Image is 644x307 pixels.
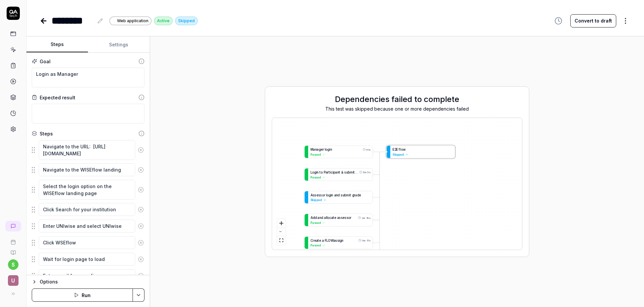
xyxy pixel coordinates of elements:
[341,170,343,174] span: &
[346,216,348,220] span: s
[310,170,312,174] span: L
[357,193,359,197] span: d
[32,203,144,217] div: Suggestions
[319,216,321,220] span: n
[349,193,350,197] span: i
[321,170,323,174] span: o
[329,170,330,174] span: t
[334,238,335,242] span: a
[333,216,334,220] span: t
[40,94,75,101] div: Expected result
[314,193,316,197] span: s
[324,170,326,174] span: P
[40,130,53,137] div: Steps
[348,216,350,220] span: o
[337,216,339,220] span: a
[550,14,566,27] button: View version history
[315,216,317,220] span: d
[32,278,144,286] button: Options
[327,216,329,220] span: o
[316,193,318,197] span: e
[32,179,144,200] div: Suggestions
[352,193,354,197] span: g
[8,259,19,270] span: s
[346,170,347,174] span: u
[327,170,329,174] span: r
[330,238,333,242] span: W
[304,236,373,249] div: CreateaFLOWassign3m 17sPassed
[355,193,357,197] span: a
[322,238,323,242] span: a
[324,193,325,197] span: r
[8,275,19,286] span: U
[341,216,342,220] span: s
[304,191,373,204] div: AssessorloginandsubmitgradeSkipped
[314,170,316,174] span: g
[304,145,373,158] a: Managerlogin51sPassed
[334,216,336,220] span: e
[342,193,344,197] span: u
[350,170,353,174] span: m
[310,193,312,197] span: A
[310,148,313,151] span: M
[317,170,318,174] span: n
[32,163,144,177] div: Suggestions
[277,236,286,245] button: fit view
[3,234,23,245] a: Book a call with us
[313,148,315,151] span: a
[333,170,335,174] span: p
[3,245,23,255] a: Documentation
[327,193,329,197] span: o
[340,238,342,242] span: g
[26,37,88,53] button: Steps
[331,216,333,220] span: a
[359,193,361,197] span: e
[344,216,346,220] span: s
[313,238,314,242] span: r
[316,238,317,242] span: a
[316,170,317,174] span: i
[315,148,317,151] span: n
[109,16,151,25] a: Web application
[277,219,286,228] button: zoom in
[326,170,327,174] span: a
[338,193,340,197] span: d
[336,193,338,197] span: n
[32,219,144,233] div: Suggestions
[362,216,371,220] time: 2m 19s
[277,219,286,245] div: React Flow controls
[352,170,353,174] span: i
[570,14,616,27] button: Convert to draft
[329,193,331,197] span: g
[135,183,147,196] button: Remove step
[326,238,328,242] span: L
[344,193,346,197] span: b
[135,163,147,177] button: Remove step
[339,170,340,174] span: t
[321,216,323,220] span: d
[328,238,331,242] span: O
[326,216,326,220] span: l
[313,216,315,220] span: d
[117,18,148,24] span: Web application
[40,278,144,286] div: Options
[135,253,147,266] button: Remove step
[331,193,331,197] span: i
[319,170,321,174] span: t
[175,17,198,25] div: Skipped
[304,214,373,226] a: Addandallocateassessor2m 19sPassed
[272,105,522,112] div: This test was skipped because one or more dependencies failed
[342,216,344,220] span: e
[135,236,147,249] button: Remove step
[350,193,351,197] span: t
[331,193,333,197] span: n
[362,238,371,242] time: 3m 17s
[313,193,314,197] span: s
[310,243,321,247] span: Passed
[88,37,149,53] button: Settings
[314,238,316,242] span: e
[344,170,346,174] span: s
